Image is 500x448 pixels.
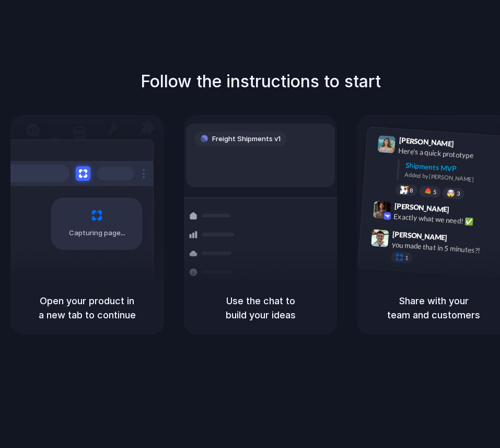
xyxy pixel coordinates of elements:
div: 🤯 [447,189,456,197]
span: [PERSON_NAME] [394,200,450,215]
h1: Follow the instructions to start [141,69,381,94]
span: 9:42 AM [452,205,474,217]
h5: Share with your team and customers [369,294,498,322]
span: Capturing page [69,228,127,238]
span: 1 [405,255,409,261]
span: 5 [433,189,437,194]
div: Exactly what we need! ✅ [393,211,498,228]
span: Freight Shipments v1 [212,134,281,144]
span: [PERSON_NAME] [392,228,448,243]
div: you made that in 5 minutes?! [391,239,496,257]
h5: Use the chat to build your ideas [196,294,325,322]
span: 8 [410,187,413,193]
span: [PERSON_NAME] [399,134,454,150]
span: 9:41 AM [457,139,479,152]
span: 3 [457,190,460,196]
span: 9:47 AM [450,233,472,246]
h5: Open your product in a new tab to continue [23,294,152,322]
